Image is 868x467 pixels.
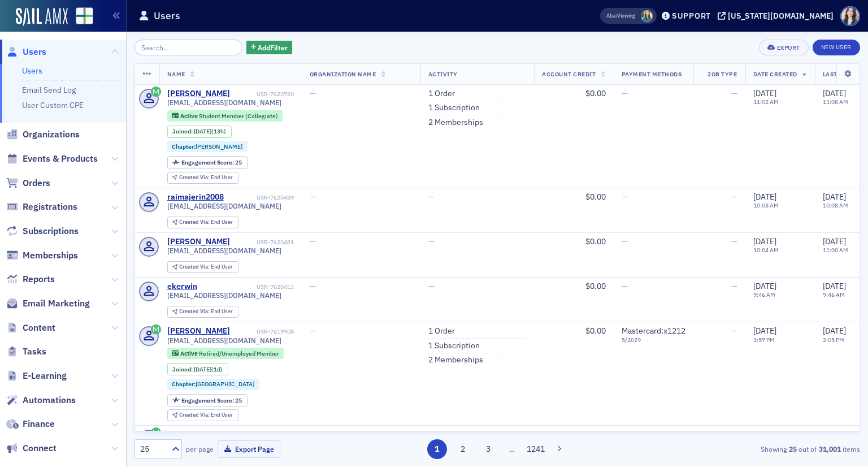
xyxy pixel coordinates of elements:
[823,291,845,299] time: 9:46 AM
[181,158,235,166] span: Engagement Score :
[232,328,294,335] div: USR-7619908
[218,440,280,458] button: Export Page
[172,128,194,135] span: Joined :
[731,192,737,202] span: —
[585,88,606,98] span: $0.00
[167,291,281,300] span: [EMAIL_ADDRESS][DOMAIN_NAME]
[817,444,843,454] strong: 31,001
[6,249,78,262] a: Memberships
[199,349,279,357] span: Retired/Unemployed Member
[622,88,628,98] span: —
[167,192,224,202] div: raimajerin2008
[167,336,281,345] span: [EMAIL_ADDRESS][DOMAIN_NAME]
[606,12,635,20] span: Viewing
[753,236,776,247] span: [DATE]
[76,7,93,25] img: SailAMX
[310,429,316,439] span: —
[823,246,848,254] time: 11:00 AM
[585,429,606,439] span: $0.00
[585,326,606,336] span: $0.00
[167,430,230,440] a: [PERSON_NAME]
[23,273,55,286] span: Reports
[167,409,238,421] div: Created Via: End User
[753,88,776,98] span: [DATE]
[731,88,737,98] span: —
[6,322,55,334] a: Content
[701,430,737,440] div: Student
[16,8,68,26] img: SailAMX
[186,444,214,454] label: per page
[179,263,211,270] span: Created Via :
[180,112,199,120] span: Active
[172,380,254,388] a: Chapter:[GEOGRAPHIC_DATA]
[823,281,846,291] span: [DATE]
[172,380,196,388] span: Chapter :
[310,192,316,202] span: —
[427,439,447,459] button: 1
[258,42,288,53] span: Add Filter
[167,237,230,247] div: [PERSON_NAME]
[622,326,685,336] span: Mastercard : x1212
[172,143,242,150] a: Chapter:[PERSON_NAME]
[428,355,483,365] a: 2 Memberships
[22,85,76,95] a: Email Send Log
[23,128,80,141] span: Organizations
[428,326,455,336] a: 1 Order
[6,128,80,141] a: Organizations
[479,439,498,459] button: 3
[68,7,93,27] a: View Homepage
[310,281,316,291] span: —
[606,12,617,19] div: Also
[626,444,860,454] div: Showing out of items
[140,443,165,455] div: 25
[753,281,776,291] span: [DATE]
[180,349,199,357] span: Active
[823,336,844,344] time: 2:05 PM
[823,201,848,209] time: 10:08 AM
[167,172,238,184] div: Created Via: End User
[167,326,230,336] a: [PERSON_NAME]
[167,282,197,292] div: ekerwin
[167,306,238,318] div: Created Via: End User
[728,11,834,21] div: [US_STATE][DOMAIN_NAME]
[167,202,281,210] span: [EMAIL_ADDRESS][DOMAIN_NAME]
[428,430,455,440] a: 1 Order
[23,201,77,213] span: Registrations
[179,264,233,270] div: End User
[823,70,867,78] span: Last Updated
[6,442,57,455] a: Connect
[504,444,520,454] span: …
[6,225,79,237] a: Subscriptions
[310,70,376,78] span: Organization Name
[179,309,233,315] div: End User
[672,11,711,21] div: Support
[428,192,435,202] span: —
[753,291,775,299] time: 9:46 AM
[641,10,653,22] span: Helen Oglesby
[753,246,779,254] time: 10:04 AM
[172,350,279,357] a: Active Retired/Unemployed Member
[194,127,211,135] span: [DATE]
[23,297,90,310] span: Email Marketing
[310,326,316,336] span: —
[585,192,606,202] span: $0.00
[181,159,242,166] div: 25
[823,326,846,336] span: [DATE]
[179,412,233,418] div: End User
[199,112,278,120] span: Student Member (Collegiate)
[246,41,293,55] button: AddFilter
[23,370,67,382] span: E-Learning
[6,394,76,407] a: Automations
[232,239,294,246] div: USR-7620481
[23,322,55,334] span: Content
[167,89,230,99] a: [PERSON_NAME]
[6,177,50,189] a: Orders
[167,156,248,168] div: Engagement Score: 25
[172,142,196,150] span: Chapter :
[181,396,235,404] span: Engagement Score :
[167,348,284,359] div: Active: Active: Retired/Unemployed Member
[6,46,46,58] a: Users
[22,66,42,76] a: Users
